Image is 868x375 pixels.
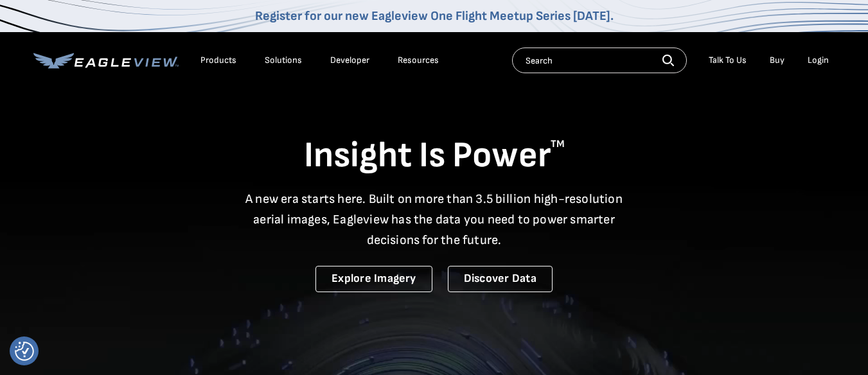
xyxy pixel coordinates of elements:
div: Login [808,55,829,66]
a: Explore Imagery [315,266,432,292]
a: Buy [770,55,784,66]
div: Solutions [265,55,302,66]
a: Register for our new Eagleview One Flight Meetup Series [DATE]. [255,8,614,24]
sup: TM [551,138,565,150]
a: Developer [330,55,369,66]
img: Revisit consent button [15,342,34,361]
button: Consent Preferences [15,342,34,361]
div: Resources [398,55,439,66]
a: Discover Data [448,266,553,292]
p: A new era starts here. Built on more than 3.5 billion high-resolution aerial images, Eagleview ha... [238,189,631,250]
div: Products [200,55,236,66]
input: Search [512,48,687,73]
h1: Insight Is Power [33,134,835,179]
div: Talk To Us [709,55,747,66]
